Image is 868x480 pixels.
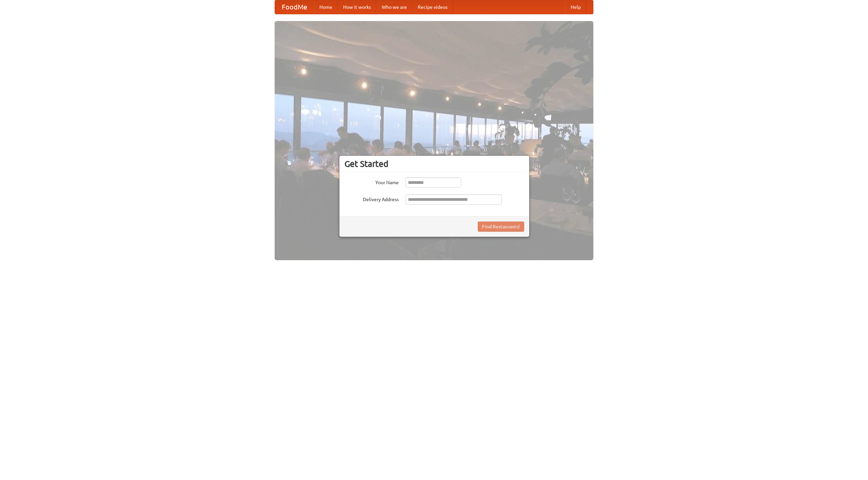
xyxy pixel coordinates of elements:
h3: Get Started [344,159,524,169]
button: Find Restaurants! [478,222,524,232]
label: Delivery Address [344,194,399,203]
a: Help [565,0,586,14]
a: FoodMe [275,0,314,14]
a: Who we are [376,0,412,14]
a: How it works [338,0,376,14]
a: Home [314,0,338,14]
label: Your Name [344,177,399,186]
a: Recipe videos [412,0,453,14]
